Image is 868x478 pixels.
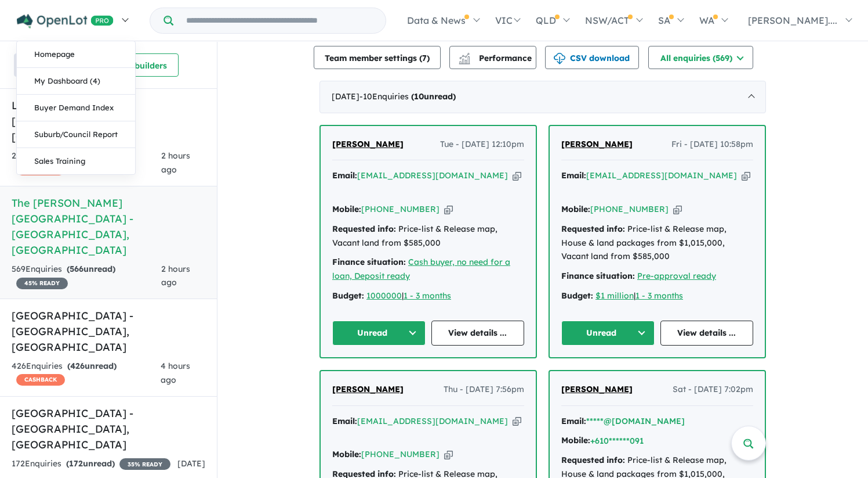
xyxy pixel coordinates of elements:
[648,46,753,69] button: All enquiries (569)
[561,138,633,152] a: [PERSON_NAME]
[332,139,404,149] span: [PERSON_NAME]
[70,361,85,371] span: 426
[561,435,590,445] strong: Mobile:
[66,458,115,469] strong: ( unread)
[361,449,440,459] a: [PHONE_NUMBER]
[586,170,737,181] a: [EMAIL_ADDRESS][DOMAIN_NAME]
[561,139,633,149] span: [PERSON_NAME]
[332,384,404,394] span: [PERSON_NAME]
[561,222,753,264] div: Price-list & Release map, House & land packages from $1,015,000, Vacant land from $585,000
[561,321,655,346] button: Unread
[161,150,190,175] span: 2 hours ago
[366,290,402,301] a: 1000000
[12,308,205,355] h5: [GEOGRAPHIC_DATA] - [GEOGRAPHIC_DATA] , [GEOGRAPHIC_DATA]
[17,95,135,121] a: Buyer Demand Index
[332,321,426,346] button: Unread
[16,374,65,386] span: CASHBACK
[332,257,406,267] strong: Finance situation:
[414,91,424,102] span: 10
[16,278,68,289] span: 45 % READY
[561,384,633,394] span: [PERSON_NAME]
[595,290,634,301] a: $1 million
[361,204,440,214] a: [PHONE_NUMBER]
[12,195,205,258] h5: The [PERSON_NAME][GEOGRAPHIC_DATA] - [GEOGRAPHIC_DATA] , [GEOGRAPHIC_DATA]
[513,415,521,427] button: Copy
[590,204,669,214] a: [PHONE_NUMBER]
[635,290,683,301] a: 1 - 3 months
[359,91,456,102] span: - 10 Enquir ies
[161,361,190,385] span: 4 hours ago
[561,416,586,426] strong: Email:
[459,56,470,64] img: bar-chart.svg
[12,263,161,290] div: 569 Enquir ies
[314,46,441,69] button: Team member settings (7)
[431,321,525,346] a: View details ...
[742,170,750,182] button: Copy
[332,449,361,459] strong: Mobile:
[176,8,383,33] input: Try estate name, suburb, builder or developer
[513,170,521,182] button: Copy
[459,53,470,59] img: line-chart.svg
[444,448,453,461] button: Copy
[561,290,593,301] strong: Budget:
[440,138,524,152] span: Tue - [DATE] 12:10pm
[332,204,361,214] strong: Mobile:
[449,46,536,69] button: Performance
[332,222,524,250] div: Price-list & Release map, Vacant land from $585,000
[660,321,754,346] a: View details ...
[12,457,170,471] div: 172 Enquir ies
[671,138,753,152] span: Fri - [DATE] 10:58pm
[17,68,135,95] a: My Dashboard (4)
[545,46,639,69] button: CSV download
[67,361,117,371] strong: ( unread)
[748,15,837,26] span: [PERSON_NAME]....
[12,360,161,387] div: 426 Enquir ies
[460,53,532,63] span: Performance
[422,53,427,63] span: 7
[637,271,716,281] a: Pre-approval ready
[673,203,682,215] button: Copy
[17,121,135,148] a: Suburb/Council Report
[319,81,766,113] div: [DATE]
[69,458,83,469] span: 172
[332,170,357,181] strong: Email:
[161,264,190,288] span: 2 hours ago
[673,383,753,397] span: Sat - [DATE] 7:02pm
[561,170,586,181] strong: Email:
[70,264,83,274] span: 566
[561,224,625,234] strong: Requested info:
[561,204,590,214] strong: Mobile:
[332,257,510,281] a: Cash buyer, no need for a loan, Deposit ready
[332,289,524,303] div: |
[357,416,508,426] a: [EMAIL_ADDRESS][DOMAIN_NAME]
[177,458,205,469] span: [DATE]
[561,455,625,465] strong: Requested info:
[12,98,205,145] h5: Le Vista Estate - [GEOGRAPHIC_DATA] , [GEOGRAPHIC_DATA]
[12,405,205,452] h5: [GEOGRAPHIC_DATA] - [GEOGRAPHIC_DATA] , [GEOGRAPHIC_DATA]
[332,416,357,426] strong: Email:
[444,383,524,397] span: Thu - [DATE] 7:56pm
[17,148,135,174] a: Sales Training
[17,41,135,68] a: Homepage
[332,290,364,301] strong: Budget:
[357,170,508,181] a: [EMAIL_ADDRESS][DOMAIN_NAME]
[12,149,161,177] div: 284 Enquir ies
[119,458,170,470] span: 35 % READY
[561,271,635,281] strong: Finance situation:
[332,224,396,234] strong: Requested info:
[67,264,115,274] strong: ( unread)
[554,53,565,64] img: download icon
[332,138,404,152] a: [PERSON_NAME]
[561,289,753,303] div: |
[332,383,404,397] a: [PERSON_NAME]
[411,91,456,102] strong: ( unread)
[17,14,114,28] img: Openlot PRO Logo White
[444,203,453,215] button: Copy
[404,290,451,301] a: 1 - 3 months
[561,383,633,397] a: [PERSON_NAME]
